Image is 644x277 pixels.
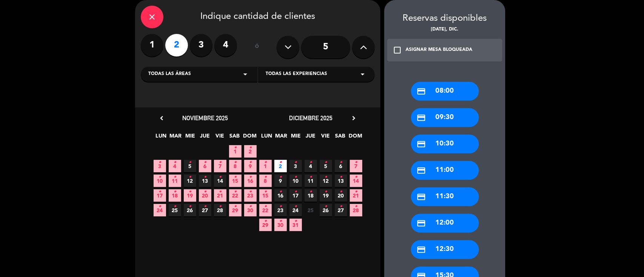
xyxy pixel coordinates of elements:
[335,160,347,172] span: 6
[158,200,161,213] i: •
[155,132,167,144] span: LUN
[279,186,282,198] i: •
[264,156,267,168] i: •
[384,11,505,26] div: Reservas disponibles
[184,160,196,172] span: 5
[417,166,426,175] i: credit_card
[335,174,347,187] span: 13
[169,174,181,187] span: 11
[309,186,312,198] i: •
[141,34,163,57] label: 1
[184,132,197,144] span: MIE
[214,34,237,57] label: 4
[274,174,287,187] span: 9
[219,200,221,213] i: •
[340,156,342,168] i: •
[355,200,357,213] i: •
[304,132,317,144] span: JUE
[320,160,332,172] span: 5
[289,204,302,216] span: 24
[320,204,332,216] span: 26
[294,215,297,227] i: •
[294,171,297,183] i: •
[148,70,191,78] span: Todas las áreas
[184,174,196,187] span: 12
[319,132,332,144] span: VIE
[355,186,357,198] i: •
[417,87,426,96] i: credit_card
[279,171,282,183] i: •
[259,160,272,172] span: 1
[234,200,237,213] i: •
[266,70,327,78] span: Todas las experiencias
[289,189,302,202] span: 17
[259,204,272,216] span: 22
[158,186,161,198] i: •
[169,132,182,144] span: MAR
[350,114,358,122] i: chevron_right
[148,12,157,21] i: close
[279,215,282,227] i: •
[417,219,426,228] i: credit_card
[174,186,176,198] i: •
[229,145,241,158] span: 1
[182,114,228,122] span: noviembre 2025
[350,189,362,202] span: 21
[350,174,362,187] span: 14
[324,200,327,213] i: •
[264,215,267,227] i: •
[340,200,342,213] i: •
[349,132,361,144] span: DOM
[304,174,317,187] span: 11
[340,186,342,198] i: •
[309,171,312,183] i: •
[229,204,241,216] span: 29
[417,113,426,122] i: credit_card
[229,160,241,172] span: 8
[279,200,282,213] i: •
[324,171,327,183] i: •
[154,160,166,172] span: 3
[244,174,257,187] span: 16
[264,186,267,198] i: •
[335,189,347,202] span: 20
[304,160,317,172] span: 4
[417,192,426,202] i: credit_card
[199,174,211,187] span: 13
[249,142,252,154] i: •
[406,46,472,54] div: ASIGNAR MESA BLOQUEADA
[260,132,273,144] span: LUN
[335,204,347,216] span: 27
[241,70,250,79] i: arrow_drop_down
[294,200,297,213] i: •
[249,156,252,168] i: •
[274,204,287,216] span: 23
[244,34,269,60] div: ó
[259,219,272,231] span: 29
[274,219,287,231] span: 30
[204,186,206,198] i: •
[234,142,237,154] i: •
[184,204,196,216] span: 26
[199,204,211,216] span: 27
[165,34,188,57] label: 2
[158,156,161,168] i: •
[384,26,505,34] div: [DATE], dic.
[259,174,272,187] span: 8
[411,240,479,259] div: 12:30
[214,189,226,202] span: 21
[199,189,211,202] span: 20
[355,156,357,168] i: •
[411,214,479,233] div: 12:00
[154,204,166,216] span: 24
[204,200,206,213] i: •
[411,161,479,180] div: 11:00
[158,114,166,122] i: chevron_left
[417,139,426,149] i: credit_card
[411,135,479,153] div: 10:30
[259,189,272,202] span: 15
[290,132,302,144] span: MIE
[229,189,241,202] span: 22
[204,156,206,168] i: •
[393,46,402,55] i: check_box_outline_blank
